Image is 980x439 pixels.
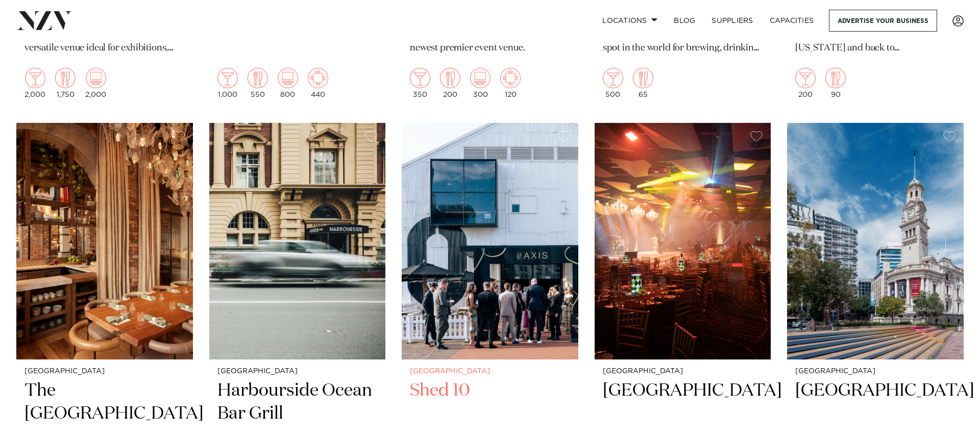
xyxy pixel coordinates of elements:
[825,68,846,88] img: dining.png
[278,68,298,98] div: 800
[603,68,623,98] div: 500
[308,68,328,88] img: meeting.png
[829,10,937,32] a: Advertise your business
[410,68,430,98] div: 350
[308,68,328,98] div: 440
[470,68,491,98] div: 300
[795,68,816,88] img: cocktail.png
[24,68,45,98] div: 2,000
[440,68,460,98] div: 200
[25,68,45,88] img: cocktail.png
[795,68,816,98] div: 200
[603,68,623,88] img: cocktail.png
[440,68,460,88] img: dining.png
[24,368,185,375] small: [GEOGRAPHIC_DATA]
[633,68,653,88] img: dining.png
[85,68,106,98] div: 2,000
[217,68,238,98] div: 1,000
[666,10,703,32] a: BLOG
[795,368,955,375] small: [GEOGRAPHIC_DATA]
[410,368,570,375] small: [GEOGRAPHIC_DATA]
[500,68,521,88] img: meeting.png
[633,68,653,98] div: 65
[217,368,378,375] small: [GEOGRAPHIC_DATA]
[55,68,76,88] img: dining.png
[825,68,846,98] div: 90
[470,68,491,88] img: theatre.png
[248,68,268,98] div: 550
[500,68,521,98] div: 120
[603,368,763,375] small: [GEOGRAPHIC_DATA]
[217,68,238,88] img: cocktail.png
[209,123,386,359] img: Exterior of Auckland Ferry Terminal
[16,11,72,30] img: nzv-logo.png
[86,68,106,88] img: theatre.png
[703,10,761,32] a: SUPPLIERS
[55,68,76,98] div: 1,750
[594,10,666,32] a: Locations
[278,68,298,88] img: theatre.png
[248,68,268,88] img: dining.png
[410,68,430,88] img: cocktail.png
[762,10,822,32] a: Capacities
